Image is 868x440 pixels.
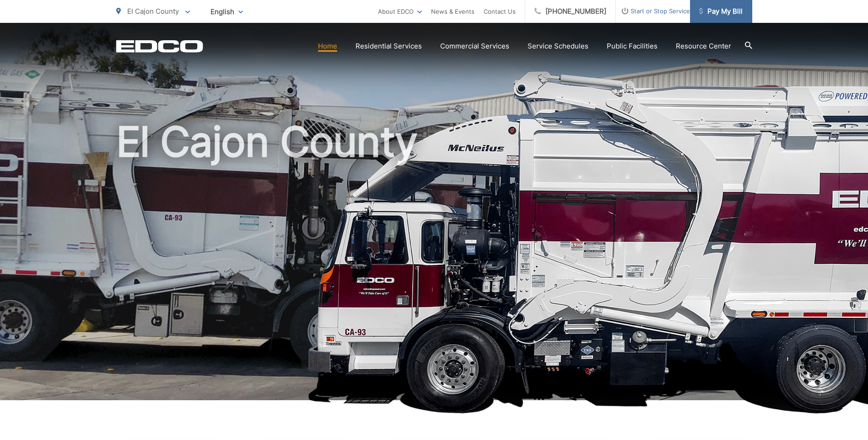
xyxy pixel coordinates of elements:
[127,7,179,16] span: El Cajon County
[676,41,731,52] a: Resource Center
[116,119,752,408] h1: El Cajon County
[699,6,743,17] span: Pay My Bill
[356,41,422,52] a: Residential Services
[431,6,474,17] a: News & Events
[484,6,516,17] a: Contact Us
[204,4,250,20] span: English
[378,6,422,17] a: About EDCO
[318,41,337,52] a: Home
[440,41,509,52] a: Commercial Services
[528,41,588,52] a: Service Schedules
[116,40,203,53] a: EDCD logo. Return to the homepage.
[607,41,658,52] a: Public Facilities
